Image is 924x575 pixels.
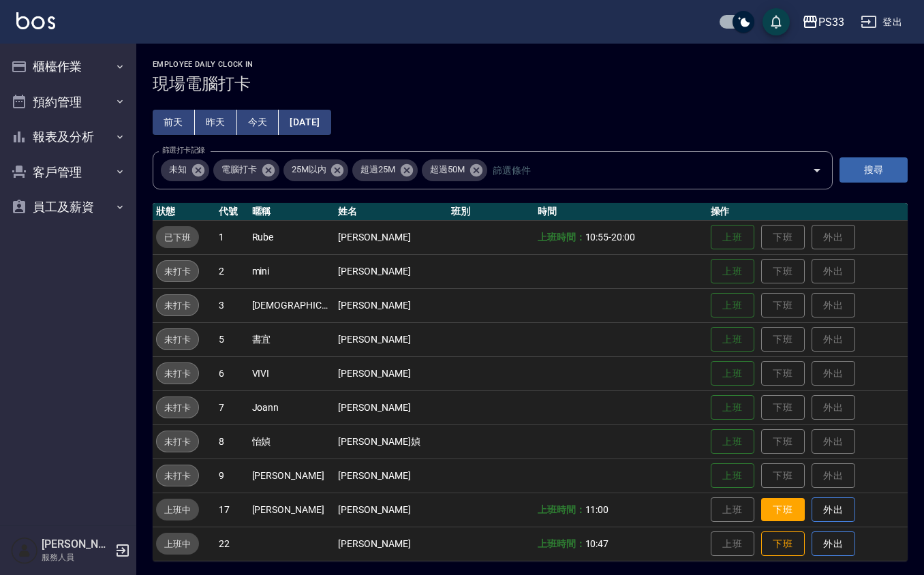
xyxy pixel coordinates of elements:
th: 姓名 [335,203,447,221]
div: 25M以內 [283,159,349,181]
td: [PERSON_NAME] [335,288,447,322]
span: 未打卡 [157,469,198,483]
td: 2 [215,254,248,288]
span: 已下班 [156,230,199,245]
button: 搜尋 [840,157,908,183]
div: PS33 [818,14,844,31]
th: 操作 [707,203,908,221]
td: [PERSON_NAME]媜 [335,424,447,459]
input: 篩選條件 [489,158,788,182]
th: 代號 [215,203,248,221]
th: 暱稱 [249,203,335,221]
td: 9 [215,459,248,493]
span: 上班中 [156,537,199,551]
td: Joann [249,390,335,424]
span: 電腦打卡 [213,163,265,176]
td: [DEMOGRAPHIC_DATA][PERSON_NAME] [249,288,335,322]
td: 17 [215,493,248,527]
button: save [763,8,790,35]
button: 櫃檯作業 [5,49,131,84]
span: 上班中 [156,503,199,517]
td: [PERSON_NAME] [249,493,335,527]
b: 上班時間： [538,538,585,549]
button: Open [806,159,828,181]
span: 未打卡 [157,367,198,381]
span: 未打卡 [157,401,198,415]
td: 1 [215,220,248,254]
b: 上班時間： [538,232,585,243]
button: 報表及分析 [5,119,131,155]
button: 上班 [711,361,754,386]
button: 下班 [761,531,805,557]
button: 下班 [761,498,805,522]
b: 上班時間： [538,504,585,515]
button: 上班 [711,259,754,284]
td: 5 [215,322,248,356]
td: [PERSON_NAME] [335,220,447,254]
img: Person [11,537,38,564]
button: 預約管理 [5,84,131,120]
td: [PERSON_NAME] [335,390,447,424]
td: Rube [249,220,335,254]
button: 上班 [711,225,754,250]
img: Logo [16,12,55,29]
span: 25M以內 [283,163,335,176]
button: 外出 [812,497,855,523]
td: 6 [215,356,248,390]
td: [PERSON_NAME] [335,254,447,288]
span: 未打卡 [157,332,198,347]
span: 11:00 [585,504,609,515]
h3: 現場電腦打卡 [153,74,908,93]
label: 篩選打卡記錄 [162,145,205,155]
button: 員工及薪資 [5,189,131,225]
td: [PERSON_NAME] [335,322,447,356]
button: 上班 [711,293,754,318]
button: 今天 [237,110,279,135]
button: 登出 [855,10,908,35]
button: [DATE] [279,110,330,135]
div: 超過25M [352,159,418,181]
td: [PERSON_NAME] [335,527,447,561]
td: [PERSON_NAME] [249,459,335,493]
button: 上班 [711,463,754,488]
button: 前天 [153,110,195,135]
td: 8 [215,424,248,459]
button: 上班 [711,395,754,420]
button: 客戶管理 [5,155,131,190]
button: 昨天 [195,110,237,135]
td: - [534,220,707,254]
td: [PERSON_NAME] [335,356,447,390]
button: 外出 [812,531,855,557]
span: 10:47 [585,538,609,549]
td: 怡媜 [249,424,335,459]
span: 未打卡 [157,435,198,449]
td: mini [249,254,335,288]
span: 超過50M [422,163,473,176]
td: 3 [215,288,248,322]
td: VIVI [249,356,335,390]
span: 超過25M [352,163,403,176]
th: 狀態 [153,203,215,221]
td: 7 [215,390,248,424]
span: 未打卡 [157,264,198,279]
span: 10:55 [585,232,609,243]
th: 時間 [534,203,707,221]
span: 未打卡 [157,298,198,313]
span: 20:00 [611,232,635,243]
button: PS33 [797,8,850,36]
h2: Employee Daily Clock In [153,60,908,69]
td: 22 [215,527,248,561]
button: 上班 [711,429,754,454]
button: 上班 [711,327,754,352]
h5: [PERSON_NAME] [42,538,111,551]
th: 班別 [448,203,534,221]
div: 未知 [161,159,209,181]
p: 服務人員 [42,551,111,563]
div: 電腦打卡 [213,159,279,181]
td: 書宜 [249,322,335,356]
span: 未知 [161,163,195,176]
td: [PERSON_NAME] [335,493,447,527]
div: 超過50M [422,159,487,181]
td: [PERSON_NAME] [335,459,447,493]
